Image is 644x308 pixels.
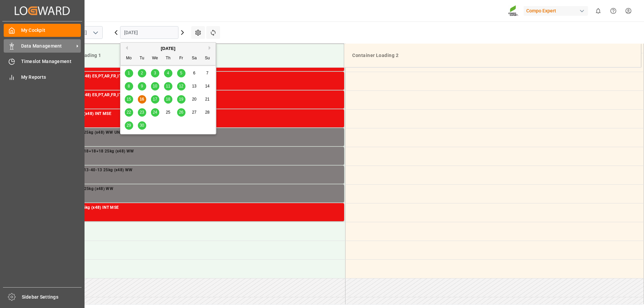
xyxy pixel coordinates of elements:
div: Choose Monday, September 22nd, 2025 [125,108,133,117]
span: 8 [128,84,130,88]
div: Choose Thursday, September 25th, 2025 [164,108,172,117]
a: My Reports [4,70,81,83]
span: 26 [179,110,183,115]
div: NTC Sol [DATE] 25kg (x48) INT MSE [51,204,341,211]
button: Previous Month [124,46,128,50]
span: 20 [192,97,196,102]
div: Fr [177,54,185,63]
button: open menu [90,27,100,38]
div: Choose Tuesday, September 23rd, 2025 [138,108,146,117]
div: Main ref : 14051014 [51,211,341,217]
span: 18 [166,97,170,102]
div: Choose Tuesday, September 30th, 2025 [138,121,146,130]
div: [PERSON_NAME] 18+18+18 25kg (x48) WW [51,148,341,155]
img: Screenshot%202023-09-29%20at%2010.02.21.png_1712312052.png [508,5,519,17]
span: Sidebar Settings [22,294,82,301]
button: Compo Expert [524,4,591,17]
button: show 0 new notifications [591,3,606,18]
span: 2 [141,71,143,75]
div: Choose Thursday, September 18th, 2025 [164,95,172,104]
div: [PERSON_NAME] 13-40-13 25kg (x48) WW [51,167,341,174]
span: 9 [141,84,143,88]
span: Data Management [21,43,74,50]
span: 12 [179,84,183,88]
div: Main ref : 14051341 [51,155,341,161]
span: 25 [166,110,170,115]
div: Container Loading 2 [350,49,636,62]
span: 27 [192,110,196,115]
span: 22 [126,110,131,115]
span: 15 [126,97,131,102]
span: 7 [206,71,209,75]
div: Choose Friday, September 12th, 2025 [177,82,185,90]
div: Main ref : 14051338 [51,136,341,142]
span: 11 [166,84,170,88]
span: 6 [193,71,196,75]
div: Choose Saturday, September 27th, 2025 [190,108,199,117]
div: Choose Sunday, September 21st, 2025 [203,95,212,104]
div: Choose Sunday, September 28th, 2025 [203,108,212,117]
div: Choose Tuesday, September 16th, 2025 [138,95,146,104]
div: Su [203,54,212,63]
span: 23 [140,110,144,115]
div: Choose Tuesday, September 2nd, 2025 [138,69,146,77]
span: 30 [140,123,144,128]
div: Choose Saturday, September 20th, 2025 [190,95,199,104]
span: 5 [180,71,182,75]
div: Choose Friday, September 26th, 2025 [177,108,185,117]
div: Choose Friday, September 19th, 2025 [177,95,185,104]
button: Help Center [606,3,621,18]
span: 16 [140,97,144,102]
span: 10 [153,84,157,88]
div: Main ref : 14051340 [51,192,341,198]
span: 28 [205,110,209,115]
div: Choose Wednesday, September 3rd, 2025 [151,69,159,77]
div: Choose Saturday, September 6th, 2025 [190,69,199,77]
div: Choose Saturday, September 13th, 2025 [190,82,199,90]
a: Timeslot Management [4,55,81,68]
span: 17 [153,97,157,102]
span: My Cockpit [21,27,81,34]
div: Choose Sunday, September 7th, 2025 [203,69,212,77]
div: month 2025-09 [122,67,214,132]
div: Choose Wednesday, September 24th, 2025 [151,108,159,117]
span: 21 [205,97,209,102]
span: 4 [167,71,169,75]
span: 13 [192,84,196,88]
button: Next Month [209,46,213,50]
div: Choose Thursday, September 11th, 2025 [164,82,172,90]
div: Choose Monday, September 1st, 2025 [125,69,133,77]
span: 14 [205,84,209,88]
div: Choose Friday, September 5th, 2025 [177,69,185,77]
div: Choose Monday, September 15th, 2025 [125,95,133,104]
span: Timeslot Management [21,58,81,65]
div: HAK Base [DATE] 25kg (x48) WW [51,186,341,192]
div: Tu [138,54,146,63]
div: Main ref : 14051339 [51,174,341,179]
span: My Reports [21,74,81,81]
div: Choose Wednesday, September 10th, 2025 [151,82,159,90]
div: Choose Monday, September 8th, 2025 [125,82,133,90]
span: 1 [128,71,130,75]
span: 24 [153,110,157,115]
div: We [151,54,159,63]
div: Choose Tuesday, September 9th, 2025 [138,82,146,90]
div: [DATE] [120,45,216,52]
div: Mo [125,54,133,63]
div: Choose Thursday, September 4th, 2025 [164,69,172,77]
span: 29 [126,123,131,128]
input: DD.MM.YYYY [120,26,178,39]
a: My Cockpit [4,24,81,37]
div: Compo Expert [524,6,588,16]
span: 3 [154,71,156,75]
span: 19 [179,97,183,102]
div: Choose Sunday, September 14th, 2025 [203,82,212,90]
div: Choose Monday, September 29th, 2025 [125,121,133,130]
div: Sa [190,54,199,63]
div: Th [164,54,172,63]
div: Choose Wednesday, September 17th, 2025 [151,95,159,104]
